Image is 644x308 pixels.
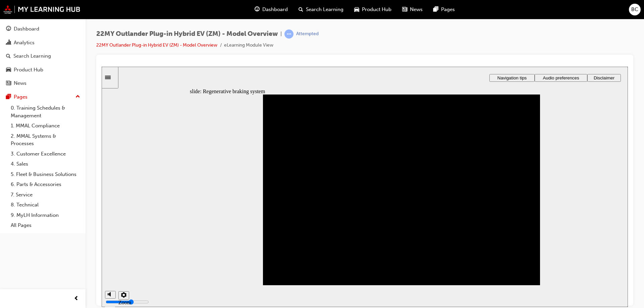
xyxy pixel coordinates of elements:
[14,39,35,47] div: Analytics
[262,6,288,13] span: Dashboard
[17,233,30,251] label: Zoom to fit
[96,42,217,48] a: 22MY Outlander Plug-in Hybrid EV (ZM) - Model Overview
[428,3,460,16] a: pages-iconPages
[3,37,83,49] a: Analytics
[14,93,28,101] div: Pages
[492,9,513,14] span: Disclaimer
[6,53,11,59] span: search-icon
[255,5,260,14] span: guage-icon
[3,23,83,35] a: Dashboard
[631,6,638,13] span: BC
[14,25,39,33] div: Dashboard
[3,224,14,232] button: volume
[441,9,477,14] span: Audio preferences
[3,21,83,91] button: DashboardAnalyticsSearch LearningProduct HubNews
[3,77,83,89] a: News
[14,79,26,87] div: News
[3,64,83,76] a: Product Hub
[8,220,83,231] a: All Pages
[6,67,11,73] span: car-icon
[362,6,391,13] span: Product Hub
[284,29,293,39] span: learningRecordVerb_ATTEMPT-icon
[629,4,641,15] button: BC
[6,26,11,32] span: guage-icon
[224,42,273,49] li: eLearning Module View
[3,5,80,14] img: mmal
[96,30,278,38] span: 22MY Outlander Plug-in Hybrid EV (ZM) - Model Overview
[397,3,428,16] a: news-iconNews
[8,210,83,221] a: 9. MyLH Information
[8,159,83,169] a: 4. Sales
[410,6,423,13] span: News
[441,6,455,13] span: Pages
[8,190,83,200] a: 7. Service
[6,80,11,86] span: news-icon
[8,131,83,149] a: 2. MMAL Systems & Processes
[296,31,319,37] div: Attempted
[17,225,28,233] button: settings
[6,40,11,46] span: chart-icon
[8,179,83,190] a: 6. Parts & Accessories
[3,219,27,240] div: misc controls
[8,169,83,180] a: 5. Fleet & Business Solutions
[388,7,433,15] button: Navigation tips
[13,52,51,60] div: Search Learning
[486,7,519,15] button: Disclaimer
[402,5,407,14] span: news-icon
[8,149,83,159] a: 3. Customer Excellence
[8,200,83,210] a: 8. Technical
[249,3,293,16] a: guage-iconDashboard
[6,94,11,100] span: pages-icon
[349,3,397,16] a: car-iconProduct Hub
[306,6,343,13] span: Search Learning
[293,3,349,16] a: search-iconSearch Learning
[4,233,47,238] input: volume
[433,7,486,15] button: Audio preferences
[3,91,83,103] button: Pages
[433,5,438,14] span: pages-icon
[396,9,425,14] span: Navigation tips
[8,103,83,121] a: 0. Training Schedules & Management
[74,295,79,303] span: prev-icon
[280,30,282,38] span: |
[354,5,359,14] span: car-icon
[3,50,83,62] a: Search Learning
[8,121,83,131] a: 1. MMAL Compliance
[14,66,43,74] div: Product Hub
[299,5,303,14] span: search-icon
[75,93,80,101] span: up-icon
